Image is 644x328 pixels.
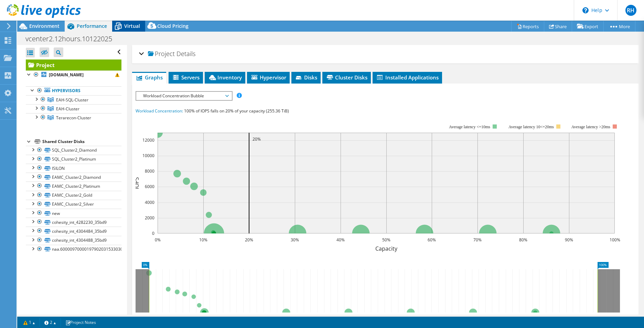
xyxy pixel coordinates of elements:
[61,318,101,327] a: Project Notes
[26,146,121,155] a: SQL_Cluster2_Diamond
[142,153,154,158] text: 10000
[152,230,154,236] text: 0
[136,108,183,114] span: Workload Concentration:
[133,177,140,189] text: IOPS
[295,74,317,81] span: Disks
[511,21,544,32] a: Reports
[26,245,121,254] a: naa.60000970000197902031533030303031
[26,182,121,190] a: EAMC_Cluster2_Platinum
[40,318,61,327] a: 2
[625,5,636,16] span: RH
[603,21,635,32] a: More
[250,74,286,81] span: Hypervisor
[145,215,154,221] text: 2000
[42,138,121,146] div: Shared Cluster Disks
[140,92,228,100] span: Workload Concentration Bubble
[291,237,299,243] text: 30%
[473,237,482,243] text: 70%
[56,97,88,103] span: EAH-SQL-Cluster
[26,95,121,104] a: EAH-SQL-Cluster
[26,59,121,70] a: Project
[376,74,439,81] span: Installed Applications
[326,74,367,81] span: Cluster Disks
[519,237,527,243] text: 80%
[26,155,121,164] a: SQL_Cluster2_Platinum
[571,124,610,129] text: Average latency >20ms
[56,106,79,112] span: EAH-Cluster
[19,318,40,327] a: 1
[154,237,160,243] text: 0%
[253,136,261,142] text: 20%
[26,173,121,182] a: EAMC_Cluster2_Diamond
[26,200,121,209] a: EAMC_Cluster2_Silver
[124,23,140,29] span: Virtual
[565,237,573,243] text: 90%
[26,113,121,122] a: Terarecon-Cluster
[77,23,107,29] span: Performance
[428,237,436,243] text: 60%
[22,35,123,43] h1: vcenter2.12hours.10122025
[136,74,163,81] span: Graphs
[26,191,121,200] a: EAMC_Cluster2_Gold
[184,108,289,114] span: 100% of IOPS falls on 20% of your capacity (255.36 TiB)
[26,164,121,173] a: ISILON
[245,237,253,243] text: 20%
[26,236,121,245] a: cohesity_int_4304488_35bd9
[609,237,620,243] text: 100%
[508,124,554,129] tspan: Average latency 10<=20ms
[145,199,154,205] text: 4000
[449,124,490,129] tspan: Average latency <=10ms
[544,21,572,32] a: Share
[49,72,84,78] b: [DOMAIN_NAME]
[148,51,175,57] span: Project
[26,209,121,218] a: new
[157,23,189,29] span: Cloud Pricing
[572,21,604,32] a: Export
[582,7,589,13] svg: \n
[208,74,242,81] span: Inventory
[145,184,154,189] text: 6000
[336,237,345,243] text: 40%
[56,115,91,121] span: Terarecon-Cluster
[29,23,60,29] span: Environment
[145,168,154,174] text: 8000
[26,86,121,95] a: Hypervisors
[26,227,121,236] a: cohesity_int_4304484_35bd9
[172,74,200,81] span: Servers
[26,218,121,227] a: cohesity_int_4282230_35bd9
[375,245,397,252] text: Capacity
[199,237,207,243] text: 10%
[142,137,154,143] text: 12000
[26,70,121,79] a: [DOMAIN_NAME]
[26,104,121,113] a: EAH-Cluster
[382,237,390,243] text: 50%
[176,50,195,58] span: Details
